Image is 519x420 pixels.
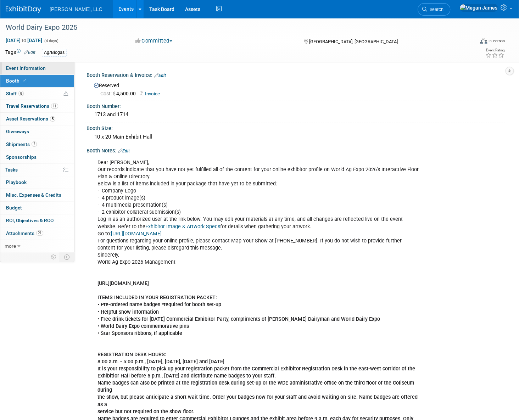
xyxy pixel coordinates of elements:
a: Travel Reservations11 [0,100,74,112]
div: Ag/Biogas [42,49,67,56]
div: 10 x 20 Main Exhibit Hall [92,131,500,142]
span: Search [427,7,443,12]
a: Shipments2 [0,138,74,151]
span: 8 [18,91,24,96]
a: Staff8 [0,88,74,100]
span: Potential Scheduling Conflict -- at least one attendee is tagged in another overlapping event. [63,91,68,97]
a: Booth [0,75,74,87]
span: Playbook [6,179,27,185]
a: Tasks [0,164,74,176]
td: Tags [5,49,35,57]
div: Booth Size: [86,123,505,132]
a: Edit [24,50,35,55]
span: Event Information [6,65,46,71]
b: ITEMS INCLUDED IN YOUR REGISTRATION PACKET: • Pre-ordered name badges *required for booth set-up ... [97,295,380,336]
div: Event Rating [485,49,504,52]
div: Reserved [92,80,500,97]
a: Exhibitor Image & Artwork Specs [145,224,220,230]
span: Tasks [5,167,18,173]
a: Playbook [0,176,74,189]
span: Misc. Expenses & Credits [6,192,61,198]
span: Staff [6,91,24,96]
img: Format-Inperson.png [480,38,487,44]
span: [DATE] [DATE] [5,37,43,44]
a: Budget [0,202,74,214]
div: 1713 and 1714 [92,109,500,120]
a: Search [418,3,450,16]
span: Asset Reservations [6,116,55,122]
span: 4,500.00 [100,91,139,96]
a: Edit [154,73,166,78]
span: Budget [6,205,22,211]
img: ExhibitDay [6,6,41,13]
div: In-Person [488,38,505,44]
span: [PERSON_NAME], LLC [50,6,102,12]
span: ROI, Objectives & ROO [6,218,54,223]
img: Megan James [459,4,498,12]
span: (4 days) [44,39,58,43]
span: Cost: $ [100,91,116,96]
td: Toggle Event Tabs [60,252,74,262]
a: Invoice [140,91,163,96]
a: Attachments21 [0,227,74,240]
a: [URL][DOMAIN_NAME] [111,231,162,237]
span: [GEOGRAPHIC_DATA], [GEOGRAPHIC_DATA] [309,39,397,44]
span: Travel Reservations [6,103,58,109]
div: Booth Notes: [86,145,505,155]
a: Giveaways [0,125,74,138]
span: Booth [6,78,28,84]
span: Attachments [6,230,43,236]
b: [URL][DOMAIN_NAME] [97,280,149,286]
span: to [21,38,27,43]
span: Shipments [6,141,37,147]
a: ROI, Objectives & ROO [0,214,74,227]
span: 2 [32,141,37,147]
div: Event Format [430,37,505,47]
a: Sponsorships [0,151,74,163]
div: World Dairy Expo 2025 [3,21,462,34]
span: more [5,243,16,249]
div: Booth Number: [86,101,505,110]
a: Edit [118,149,130,153]
td: Personalize Event Tab Strip [48,252,60,262]
button: Committed [133,37,175,45]
a: more [0,240,74,252]
span: Sponsorships [6,154,37,160]
div: Booth Reservation & Invoice: [86,70,505,79]
a: Event Information [0,62,74,74]
a: Misc. Expenses & Credits [0,189,74,201]
span: Giveaways [6,129,29,134]
span: 5 [50,116,55,122]
span: 11 [51,103,58,109]
span: 21 [36,230,43,236]
a: Asset Reservations5 [0,113,74,125]
i: Booth reservation complete [23,79,26,83]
